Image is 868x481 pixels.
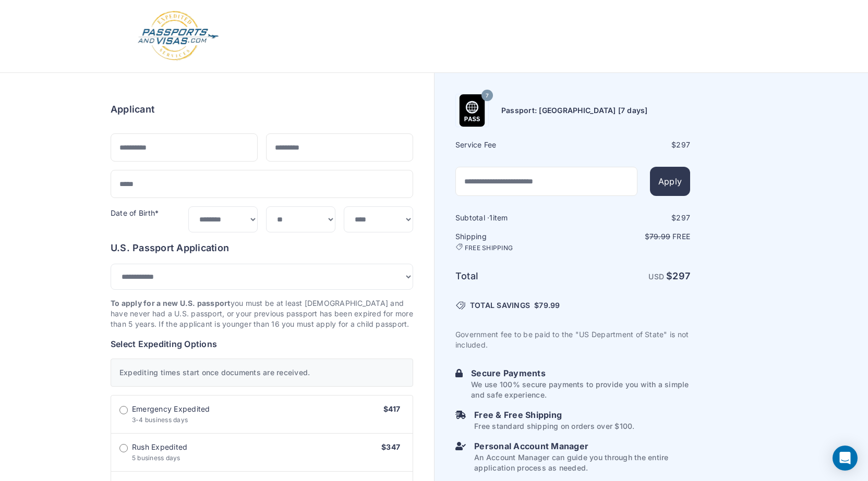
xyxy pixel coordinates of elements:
[474,440,690,452] h6: Personal Account Manager
[132,442,187,452] span: Rush Expedited
[666,270,690,281] strong: $
[381,442,400,451] span: $347
[650,167,690,196] button: Apply
[672,232,690,241] span: Free
[486,89,489,103] span: 7
[676,213,690,222] span: 297
[455,269,572,283] h6: Total
[456,94,488,127] img: Product Name
[534,300,560,311] span: $
[132,454,180,462] span: 5 business days
[833,446,858,471] div: Open Intercom Messenger
[132,416,188,424] span: 3-4 business days
[455,213,572,223] h6: Subtotal · item
[574,140,690,150] div: $
[470,300,530,311] span: TOTAL SAVINGS
[111,102,154,117] h6: Applicant
[132,404,210,414] span: Emergency Expedited
[111,359,413,387] div: Expediting times start once documents are received.
[574,231,690,242] p: $
[474,452,690,473] p: An Account Manager can guide you through the entire application process as needed.
[501,105,648,116] h6: Passport: [GEOGRAPHIC_DATA] [7 days]
[455,231,572,252] h6: Shipping
[676,140,690,149] span: 297
[111,299,231,307] strong: To apply for a new U.S. passport
[672,270,690,281] span: 297
[489,213,492,222] span: 1
[649,232,670,241] span: 79.99
[471,379,690,400] p: We use 100% secure payments to provide you with a simple and safe experience.
[111,298,413,329] p: you must be at least [DEMOGRAPHIC_DATA] and have never had a U.S. passport, or your previous pass...
[574,213,690,223] div: $
[455,329,690,350] p: Government fee to be paid to the "US Department of State" is not included.
[474,409,634,421] h6: Free & Free Shipping
[111,241,413,255] h6: U.S. Passport Application
[539,301,560,310] span: 79.99
[111,208,159,217] label: Date of Birth*
[465,244,513,252] span: FREE SHIPPING
[474,421,634,431] p: Free standard shipping on orders over $100.
[471,367,690,379] h6: Secure Payments
[111,338,413,350] h6: Select Expediting Options
[455,140,572,150] h6: Service Fee
[137,10,220,62] img: Logo
[648,272,664,281] span: USD
[383,404,400,413] span: $417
